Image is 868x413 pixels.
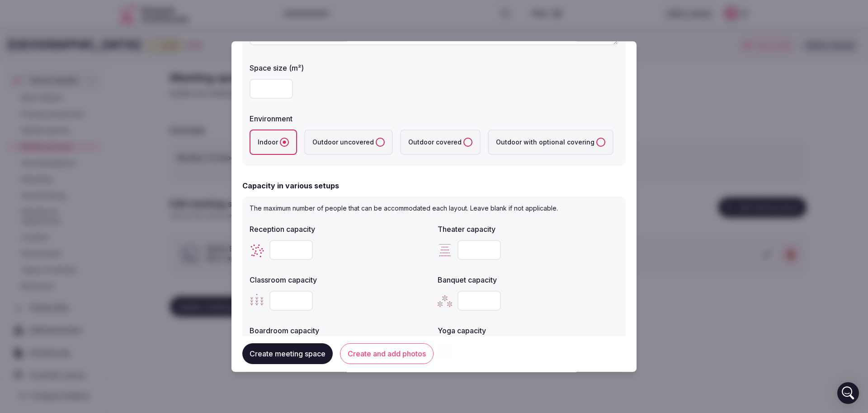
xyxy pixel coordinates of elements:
label: Classroom capacity [250,276,430,283]
h2: Capacity in various setups [242,180,339,191]
label: Reception capacity [250,226,430,233]
label: Banquet capacity [438,276,618,283]
button: Create and add photos [340,344,434,365]
label: Boardroom capacity [250,327,430,334]
label: Environment [250,115,618,122]
label: Outdoor uncovered [304,130,393,155]
label: Outdoor with optional covering [488,130,613,155]
button: Indoor [280,138,289,147]
label: Space size (m²) [250,64,618,72]
label: Theater capacity [438,226,618,233]
label: Yoga capacity [438,327,618,334]
button: Outdoor covered [463,138,472,147]
button: Create meeting space [242,344,333,365]
button: Outdoor uncovered [376,138,385,147]
label: Outdoor covered [400,130,481,155]
p: The maximum number of people that can be accommodated each layout. Leave blank if not applicable. [250,204,618,213]
button: Outdoor with optional covering [596,138,605,147]
label: Indoor [250,130,297,155]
